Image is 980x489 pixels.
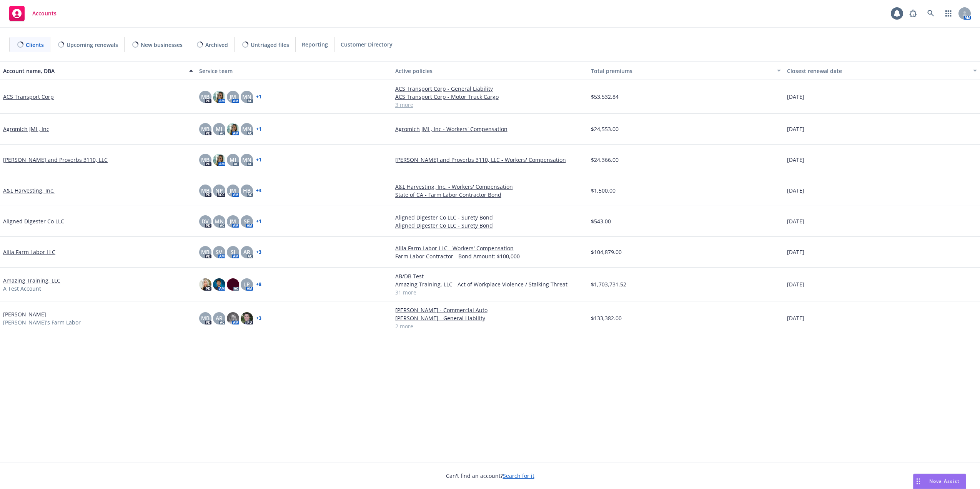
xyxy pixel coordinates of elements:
span: Nova Assist [929,478,960,484]
a: [PERSON_NAME] - General Liability [395,314,585,322]
span: SV [216,248,222,256]
span: [DATE] [787,125,804,133]
a: A&L Harvesting, Inc. - Workers' Compensation [395,183,585,191]
img: photo [213,278,225,291]
span: Untriaged files [251,41,289,49]
a: Agromich JML, Inc - Workers' Compensation [395,125,585,133]
span: SF [244,217,250,225]
a: Report a Bug [905,6,921,21]
a: [PERSON_NAME] - Commercial Auto [395,306,585,314]
img: photo [227,312,239,324]
a: A&L Harvesting, Inc. [3,186,55,195]
a: Farm Labor Contractor - Bond Amount: $100,000 [395,252,585,260]
a: AB/DB Test [395,272,585,280]
span: MJ [230,156,236,164]
span: Reporting [302,40,328,48]
span: Clients [26,41,44,49]
a: Agromich JML, Inc [3,125,49,133]
span: [DATE] [787,93,804,101]
span: MB [201,156,210,164]
a: + 3 [256,188,261,193]
a: + 1 [256,127,261,131]
a: ACS Transport Corp - Motor Truck Cargo [395,93,585,101]
span: Can't find an account? [446,472,534,480]
span: $24,366.00 [591,156,619,164]
span: MJ [216,125,222,133]
span: MN [242,125,251,133]
span: JM [230,217,236,225]
span: $104,879.00 [591,248,622,256]
span: MB [201,248,210,256]
span: New businesses [141,41,183,49]
button: Active policies [392,62,588,80]
a: + 1 [256,95,261,99]
span: $133,382.00 [591,314,622,322]
span: LP [243,280,250,288]
span: Accounts [32,10,57,17]
span: NP [215,186,223,195]
span: AR [216,314,223,322]
span: $1,500.00 [591,186,616,195]
a: State of CA - Farm Labor Contractor Bond [395,191,585,199]
a: ACS Transport Corp - General Liability [395,85,585,93]
a: ACS Transport Corp [3,93,54,101]
span: MB [201,314,210,322]
a: + 3 [256,250,261,254]
a: + 1 [256,219,261,224]
span: [DATE] [787,217,804,225]
span: [DATE] [787,314,804,322]
button: Service team [196,62,392,80]
span: Upcoming renewals [67,41,118,49]
span: [DATE] [787,248,804,256]
a: 2 more [395,322,585,330]
span: [DATE] [787,186,804,195]
span: MB [201,186,210,195]
span: AR [243,248,250,256]
img: photo [213,91,225,103]
img: photo [199,278,211,291]
a: Switch app [941,6,956,21]
a: Aligned Digester Co LLC - Surety Bond [395,213,585,221]
a: Alila Farm Labor LLC - Workers' Compensation [395,244,585,252]
span: MB [201,93,210,101]
div: Account name, DBA [3,67,185,75]
a: 31 more [395,288,585,296]
span: $53,532.84 [591,93,619,101]
span: A Test Account [3,284,41,293]
span: MB [201,125,210,133]
img: photo [227,278,239,291]
img: photo [213,154,225,166]
button: Nova Assist [913,474,966,489]
span: MN [215,217,224,225]
span: JM [230,93,236,101]
img: photo [227,123,239,135]
a: Amazing Training, LLC [3,276,60,284]
a: + 3 [256,316,261,321]
img: photo [241,312,253,324]
a: Aligned Digester Co LLC [3,217,64,225]
div: Drag to move [913,474,923,489]
a: + 1 [256,158,261,162]
a: Aligned Digester Co LLC - Surety Bond [395,221,585,230]
span: $543.00 [591,217,611,225]
span: [DATE] [787,280,804,288]
span: JM [230,186,236,195]
div: Active policies [395,67,585,75]
span: [DATE] [787,156,804,164]
div: Closest renewal date [787,67,968,75]
a: Amazing Training, LLC - Act of Workplace Violence / Stalking Threat [395,280,585,288]
a: Search [923,6,938,21]
a: [PERSON_NAME] and Proverbs 3110, LLC - Workers' Compensation [395,156,585,164]
a: 3 more [395,101,585,109]
span: DV [201,217,209,225]
button: Total premiums [588,62,784,80]
a: Accounts [6,3,60,24]
button: Closest renewal date [784,62,980,80]
span: SJ [231,248,235,256]
a: [PERSON_NAME] and Proverbs 3110, LLC [3,156,108,164]
span: $1,703,731.52 [591,280,626,288]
